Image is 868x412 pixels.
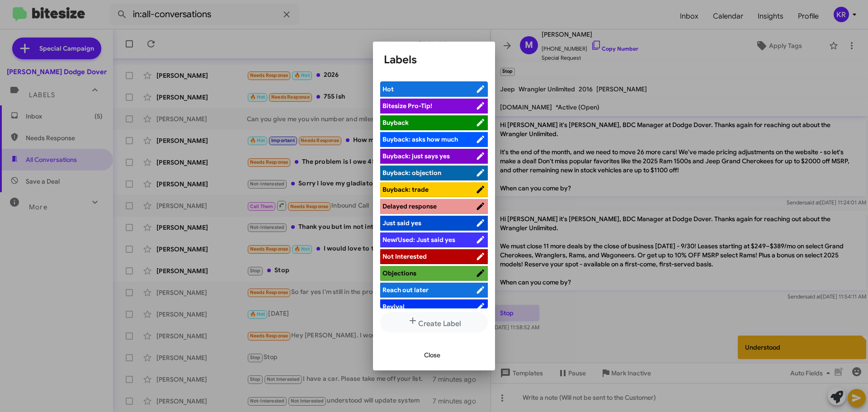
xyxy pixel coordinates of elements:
[382,152,450,160] span: Buyback: just says yes
[380,312,488,332] button: Create Label
[382,118,409,127] span: Buyback
[382,135,458,143] span: Buyback: asks how much
[382,219,421,227] span: Just said yes
[382,202,437,210] span: Delayed response
[382,169,441,177] span: Buyback: objection
[382,286,429,294] span: Reach out later
[417,347,448,363] button: Close
[382,236,455,244] span: New/Used: Just said yes
[382,185,429,194] span: Buyback: trade
[382,85,394,93] span: Hot
[382,252,427,260] span: Not Interested
[382,303,405,311] span: Revival
[382,269,416,277] span: Objections
[424,347,440,363] span: Close
[384,52,484,67] h1: Labels
[382,102,432,110] span: Bitesize Pro-Tip!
